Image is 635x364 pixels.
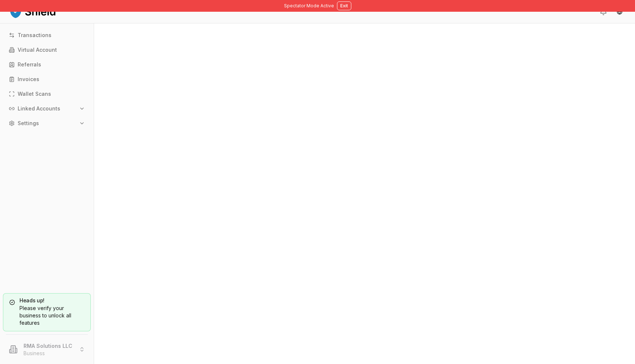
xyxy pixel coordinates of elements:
p: Referrals [18,62,41,67]
a: Transactions [6,29,88,41]
p: Settings [18,121,39,126]
div: Please verify your business to unlock all features [9,305,85,327]
a: Referrals [6,59,88,70]
p: Virtual Account [18,47,57,52]
p: Transactions [18,33,51,38]
p: Invoices [18,77,39,82]
a: Virtual Account [6,44,88,56]
p: Linked Accounts [18,106,60,111]
span: Spectator Mode Active [284,3,334,9]
a: Wallet Scans [6,88,88,100]
button: Exit [337,1,351,10]
p: Wallet Scans [18,91,51,97]
h5: Heads up! [9,298,85,303]
a: Invoices [6,73,88,85]
button: Linked Accounts [6,103,88,114]
a: Heads up!Please verify your business to unlock all features [3,293,91,331]
button: Settings [6,117,88,129]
